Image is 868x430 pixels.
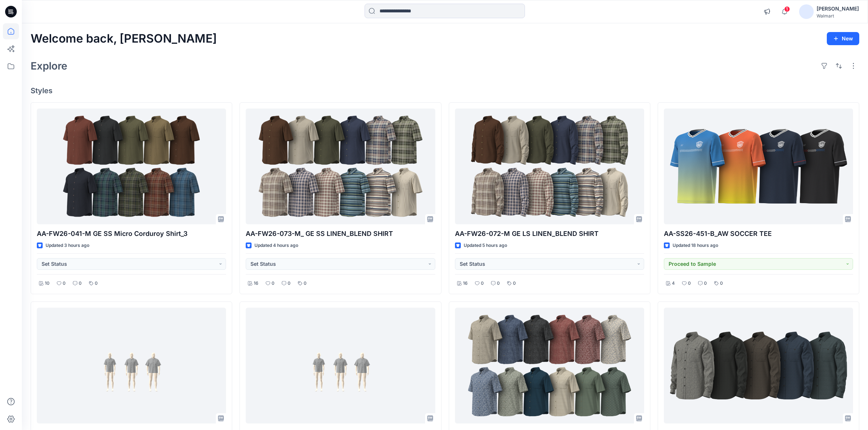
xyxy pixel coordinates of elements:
p: 0 [95,280,98,287]
p: 16 [463,280,468,287]
span: 1 [784,6,790,12]
p: Updated 18 hours ago [673,242,718,249]
a: NB17024638_Jump Size Set_Breezy SS Shirt [246,308,435,423]
h2: Explore [31,60,67,72]
p: 0 [497,280,500,287]
a: AA-SS26-451-B_AW SOCCER TEE [664,109,853,224]
img: avatar [799,4,814,19]
p: AA-FW26-072-M GE LS LINEN_BLEND SHIRT [455,229,644,239]
a: AA-FW26-041-M GE SS Micro Corduroy Shirt_3 [37,109,226,224]
p: 0 [288,280,291,287]
h4: Styles [31,86,859,95]
p: 0 [688,280,691,287]
button: New [827,32,859,45]
a: AA-FW26-072-M GE LS LINEN_BLEND SHIRT [455,109,644,224]
a: AA-FW26-097-M GE LS Textured Printed Herringbone Knit [664,308,853,423]
div: [PERSON_NAME] [817,4,859,13]
p: 16 [254,280,258,287]
a: AA-FW26-073-M_ GE SS LINEN_BLEND SHIRT [246,109,435,224]
p: Updated 3 hours ago [46,242,89,249]
p: 0 [704,280,707,287]
a: AA-FW26-070-M GE SS SLUB Cotton Shirt [455,308,644,423]
div: Walmart [817,13,859,19]
a: NB17024638_Jump Size Set_Breezy SS Shirt [37,308,226,423]
p: Updated 4 hours ago [254,242,298,249]
p: 0 [63,280,66,287]
p: 0 [513,280,516,287]
p: AA-FW26-041-M GE SS Micro Corduroy Shirt_3 [37,229,226,239]
h2: Welcome back, [PERSON_NAME] [31,32,217,46]
p: AA-FW26-073-M_ GE SS LINEN_BLEND SHIRT [246,229,435,239]
p: 0 [272,280,275,287]
p: 0 [304,280,307,287]
p: AA-SS26-451-B_AW SOCCER TEE [664,229,853,239]
p: Updated 5 hours ago [464,242,507,249]
p: 0 [79,280,82,287]
p: 0 [720,280,723,287]
p: 4 [672,280,675,287]
p: 10 [45,280,50,287]
p: 0 [481,280,484,287]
